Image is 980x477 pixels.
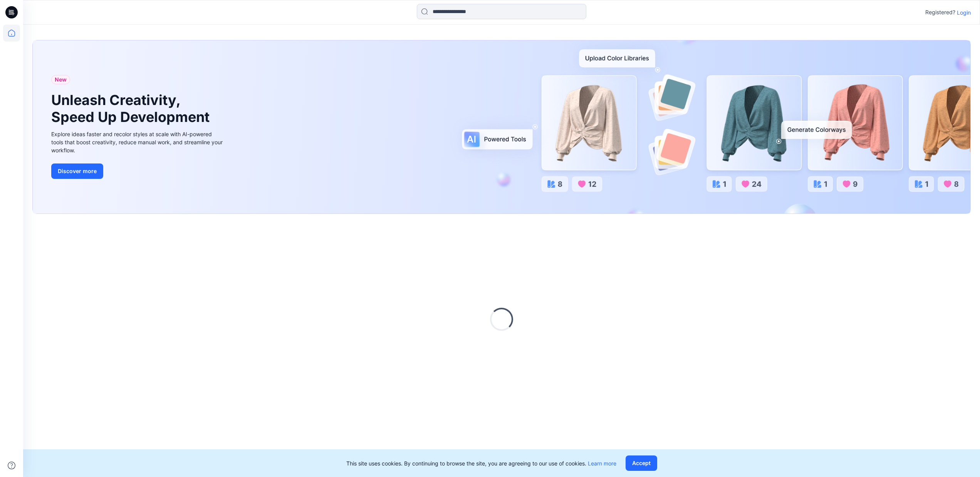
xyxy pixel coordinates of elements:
[346,459,616,467] p: This site uses cookies. By continuing to browse the site, you are agreeing to our use of cookies.
[51,163,103,179] button: Discover more
[588,460,616,467] a: Learn more
[55,75,67,84] span: New
[51,163,225,179] a: Discover more
[51,130,225,154] div: Explore ideas faster and recolor styles at scale with AI-powered tools that boost creativity, red...
[51,92,213,125] h1: Unleash Creativity, Speed Up Development
[925,8,955,17] p: Registered?
[957,8,971,17] p: Login
[626,455,657,471] button: Accept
